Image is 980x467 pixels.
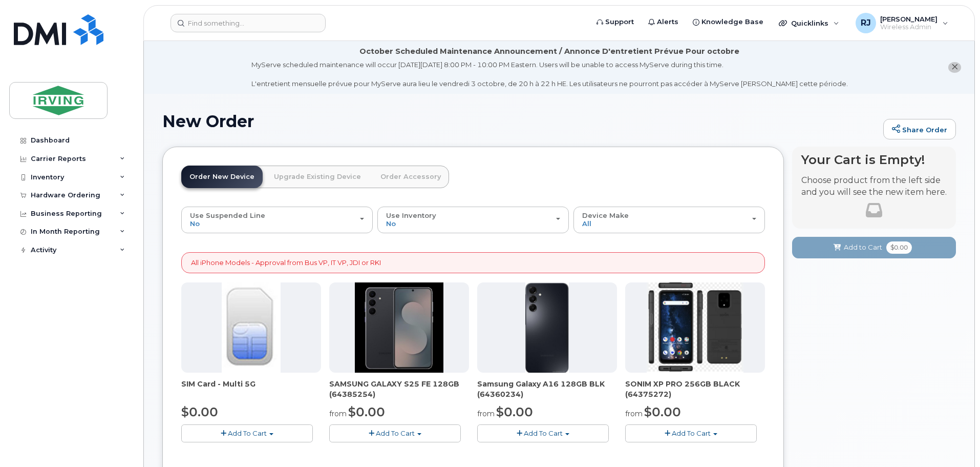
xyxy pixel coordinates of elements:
[348,404,385,419] span: $0.00
[625,409,643,418] small: from
[181,207,373,233] button: Use Suspended Line No
[162,112,878,130] h1: New Order
[477,424,609,442] button: Add To Cart
[372,166,449,188] a: Order Accessory
[582,211,629,219] span: Device Make
[190,219,200,228] span: No
[883,119,956,139] a: Share Order
[496,404,533,419] span: $0.00
[181,166,263,188] a: Order New Device
[625,424,757,442] button: Add To Cart
[801,153,947,167] h4: Your Cart is Empty!
[329,379,469,399] div: SAMSUNG GALAXY S25 FE 128GB (64385254)
[792,237,956,258] button: Add to Cart $0.00
[376,429,415,437] span: Add To Cart
[844,242,882,252] span: Add to Cart
[359,46,739,57] div: October Scheduled Maintenance Announcement / Annonce D'entretient Prévue Pour octobre
[190,211,265,219] span: Use Suspended Line
[181,379,321,399] div: SIM Card - Multi 5G
[266,166,369,188] a: Upgrade Existing Device
[477,379,617,399] div: Samsung Galaxy A16 128GB BLK (64360234)
[477,409,495,418] small: from
[386,211,436,219] span: Use Inventory
[377,207,569,233] button: Use Inventory No
[672,429,711,437] span: Add To Cart
[525,282,569,373] img: A16_-_JDI.png
[948,62,961,73] button: close notification
[801,175,947,198] p: Choose product from the left side and you will see the new item here.
[251,60,848,89] div: MyServe scheduled maintenance will occur [DATE][DATE] 8:00 PM - 10:00 PM Eastern. Users will be u...
[582,219,591,228] span: All
[191,258,381,268] p: All iPhone Models - Approval from Bus VP, IT VP, JDI or RKI
[228,429,267,437] span: Add To Cart
[573,207,765,233] button: Device Make All
[647,282,743,373] img: SONIM_XP_PRO_-_JDIRVING.png
[355,282,443,373] img: image-20250915-182548.jpg
[644,404,681,419] span: $0.00
[181,424,313,442] button: Add To Cart
[524,429,563,437] span: Add To Cart
[222,282,280,373] img: 00D627D4-43E9-49B7-A367-2C99342E128C.jpg
[386,219,396,228] span: No
[329,424,461,442] button: Add To Cart
[625,379,765,399] div: SONIM XP PRO 256GB BLACK (64375272)
[181,404,218,419] span: $0.00
[886,241,912,254] span: $0.00
[329,409,347,418] small: from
